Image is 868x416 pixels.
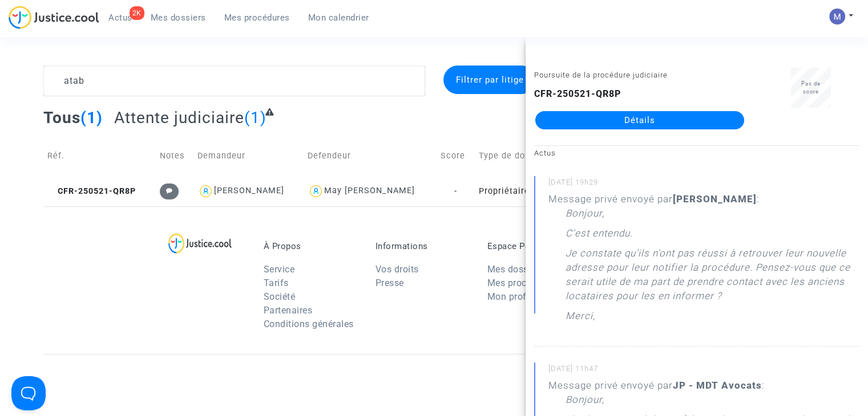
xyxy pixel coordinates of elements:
a: Mes procédures [215,9,299,26]
a: Mes dossiers [142,9,215,26]
a: Presse [376,278,404,288]
span: Mes dossiers [151,13,206,23]
span: - [454,186,457,196]
div: May [PERSON_NAME] [324,186,415,195]
a: Mon calendrier [299,9,378,26]
p: Merci, [566,309,595,329]
b: [PERSON_NAME] [673,193,757,205]
a: Société [264,291,296,302]
small: Actus [534,149,556,157]
div: Message privé envoyé par : [548,192,859,329]
span: Pas de score [801,80,821,95]
a: Service [264,264,295,275]
div: [PERSON_NAME] [214,186,284,195]
td: Demandeur [193,136,304,176]
div: 2K [130,6,144,20]
iframe: Help Scout Beacon - Open [11,376,46,410]
span: Actus [108,13,132,23]
img: icon-user.svg [308,183,324,199]
span: Attente judiciaire [114,108,244,127]
small: [DATE] 19h29 [548,177,859,192]
b: JP - MDT Avocats [673,380,762,391]
span: Mon calendrier [308,13,369,23]
p: Informations [376,241,470,251]
p: Je constate qu'ils n'ont pas réussi à retrouver leur nouvelle adresse pour leur notifier la procé... [566,246,859,309]
span: Tous [43,108,80,127]
a: Conditions générales [264,319,354,329]
img: jc-logo.svg [9,6,99,29]
p: À Propos [264,241,358,251]
span: CFR-250521-QR8P [47,186,136,196]
p: C'est entendu. [566,226,633,246]
a: Mon profil [487,291,532,302]
img: logo-lg.svg [168,233,232,254]
a: Partenaires [264,305,313,316]
img: AAcHTtesyyZjLYJxzrkRG5BOJsapQ6nO-85ChvdZAQ62n80C=s96-c [829,9,845,25]
img: icon-user.svg [197,183,214,199]
span: (1) [80,108,103,127]
b: CFR-250521-QR8P [534,88,621,99]
a: Vos droits [376,264,419,275]
p: Bonjour, [566,393,604,413]
p: Espace Personnel [487,241,582,251]
a: Mes procédures [487,278,555,288]
a: Mes dossiers [487,264,544,275]
td: Réf. [43,136,156,176]
a: 2KActus [99,9,142,26]
span: (1) [244,108,267,127]
p: Bonjour, [566,206,604,226]
td: Notes [156,136,193,176]
small: Poursuite de la procédure judiciaire [534,71,668,79]
td: Type de dossier [475,136,608,176]
span: Mes procédures [224,13,290,23]
small: [DATE] 11h47 [548,364,859,378]
span: Filtrer par litige [455,75,523,85]
td: Score [437,136,474,176]
a: Tarifs [264,278,289,288]
td: Propriétaire : Loyers impayés/Charges impayées [475,176,608,206]
a: Détails [535,111,744,129]
td: Defendeur [304,136,437,176]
